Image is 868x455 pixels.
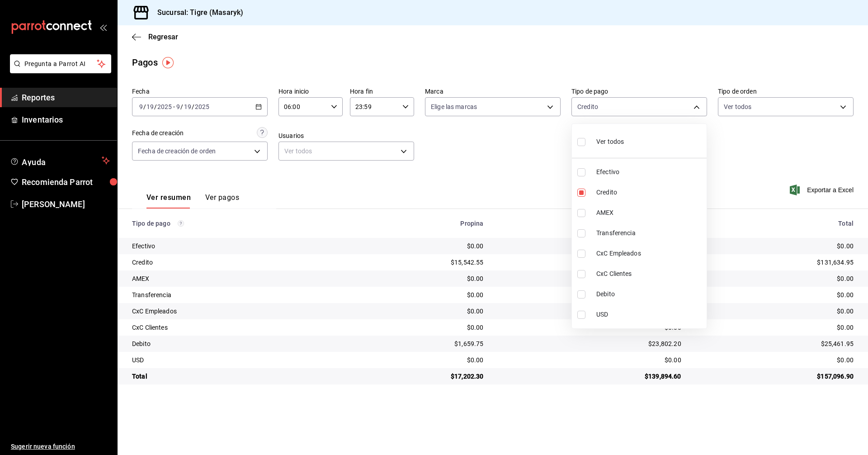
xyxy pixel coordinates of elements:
[162,57,174,68] img: Tooltip marker
[596,228,703,238] span: Transferencia
[596,249,703,258] span: CxC Empleados
[596,310,703,319] span: USD
[596,269,703,279] span: CxC Clientes
[596,137,624,147] span: Ver todos
[596,167,703,177] span: Efectivo
[596,289,703,299] span: Debito
[596,208,703,218] span: AMEX
[596,188,703,197] span: Credito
